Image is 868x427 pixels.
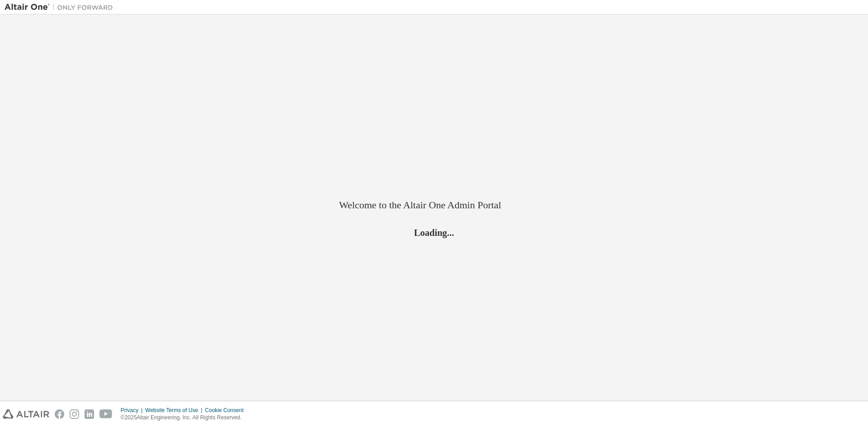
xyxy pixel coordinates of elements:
[205,407,249,414] div: Cookie Consent
[99,409,113,419] img: youtube.svg
[55,409,64,419] img: facebook.svg
[121,414,249,422] p: © 2025 Altair Engineering, Inc. All Rights Reserved.
[339,226,529,238] h2: Loading...
[121,407,145,414] div: Privacy
[339,199,529,211] h2: Welcome to the Altair One Admin Portal
[3,409,49,419] img: altair_logo.svg
[85,409,94,419] img: linkedin.svg
[145,407,205,414] div: Website Terms of Use
[5,3,118,12] img: Altair One
[70,409,79,419] img: instagram.svg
